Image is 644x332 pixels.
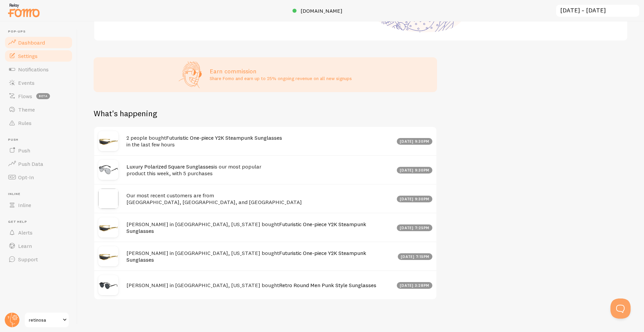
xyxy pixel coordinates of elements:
[8,138,73,142] span: Push
[4,63,73,76] a: Notifications
[4,253,73,266] a: Support
[126,134,393,148] h4: 2 people bought in the last few hours
[397,224,433,231] div: [DATE] 7:25pm
[4,144,73,157] a: Push
[210,67,352,75] h3: Earn commission
[18,53,38,59] span: Settings
[18,93,32,99] span: Flows
[18,229,33,236] span: Alerts
[94,108,157,119] h2: What's happening
[4,226,73,239] a: Alerts
[397,196,433,202] div: [DATE] 9:30pm
[126,250,394,263] h4: [PERSON_NAME] in [GEOGRAPHIC_DATA], [US_STATE] bought
[7,2,41,19] img: fomo-relay-logo-orange.svg
[4,89,73,103] a: Flows beta
[4,76,73,89] a: Events
[279,282,376,288] a: Retro Round Men Punk Style Sunglasses
[36,93,50,99] span: beta
[4,36,73,49] a: Dashboard
[18,39,45,46] span: Dashboard
[397,282,433,289] div: [DATE] 3:28pm
[126,250,366,263] a: Futuristic One-piece Y2K Steampunk Sunglasses
[126,282,393,289] h4: [PERSON_NAME] in [GEOGRAPHIC_DATA], [US_STATE] bought
[4,157,73,171] a: Push Data
[126,163,214,170] a: Luxury Polarized Square Sunglasses
[18,256,38,263] span: Support
[18,147,30,154] span: Push
[29,316,61,324] span: retinosa
[397,167,433,174] div: [DATE] 9:30pm
[166,134,282,141] a: Futuristic One-piece Y2K Steampunk Sunglasses
[18,202,31,208] span: Inline
[398,253,433,260] div: [DATE] 7:15pm
[18,160,43,167] span: Push Data
[4,171,73,184] a: Opt-In
[8,29,73,34] span: Pop-ups
[126,221,393,235] h4: [PERSON_NAME] in [GEOGRAPHIC_DATA], [US_STATE] bought
[210,75,352,82] p: Share Fomo and earn up to 25% ongoing revenue on all new signups
[8,192,73,196] span: Inline
[24,312,69,328] a: retinosa
[18,174,34,181] span: Opt-In
[18,243,32,249] span: Learn
[18,79,35,86] span: Events
[18,120,32,126] span: Rules
[18,106,35,113] span: Theme
[4,103,73,116] a: Theme
[397,138,433,145] div: [DATE] 9:30pm
[126,221,366,235] a: Futuristic One-piece Y2K Steampunk Sunglasses
[4,116,73,130] a: Rules
[18,66,49,73] span: Notifications
[610,298,631,319] iframe: Help Scout Beacon - Open
[4,239,73,253] a: Learn
[4,198,73,212] a: Inline
[8,220,73,224] span: Get Help
[126,163,393,177] h4: is our most popular product this week, with 5 purchases
[126,192,393,206] h4: Our most recent customers are from [GEOGRAPHIC_DATA], [GEOGRAPHIC_DATA], and [GEOGRAPHIC_DATA]
[4,49,73,63] a: Settings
